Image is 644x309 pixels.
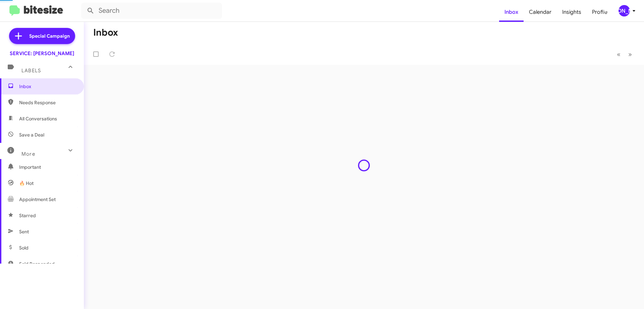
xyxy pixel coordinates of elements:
span: All Conversations [19,115,57,122]
h1: Inbox [93,27,118,38]
nav: Page navigation example [613,47,636,61]
span: Sold [19,244,29,251]
span: Appointment Set [19,196,56,203]
span: » [628,50,632,59]
button: [PERSON_NAME] [613,5,637,16]
span: Save a Deal [19,131,44,138]
span: Labels [21,68,41,74]
a: Insights [557,2,587,22]
span: Starred [19,212,36,219]
div: SERVICE: [PERSON_NAME] [10,50,74,57]
span: Special Campaign [29,33,70,39]
button: Previous [613,47,625,61]
a: Calendar [524,2,557,22]
span: Needs Response [19,99,76,106]
span: More [21,151,35,157]
button: Next [624,47,636,61]
span: Sent [19,228,29,235]
span: « [617,50,621,59]
div: [PERSON_NAME] [619,5,630,16]
span: Sold Responded [19,261,55,267]
span: 🔥 Hot [19,180,34,187]
span: Important [19,164,76,170]
input: Search [81,3,222,19]
a: Special Campaign [9,28,75,44]
a: Profile [587,2,613,22]
a: Inbox [499,2,524,22]
span: Inbox [19,83,76,90]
